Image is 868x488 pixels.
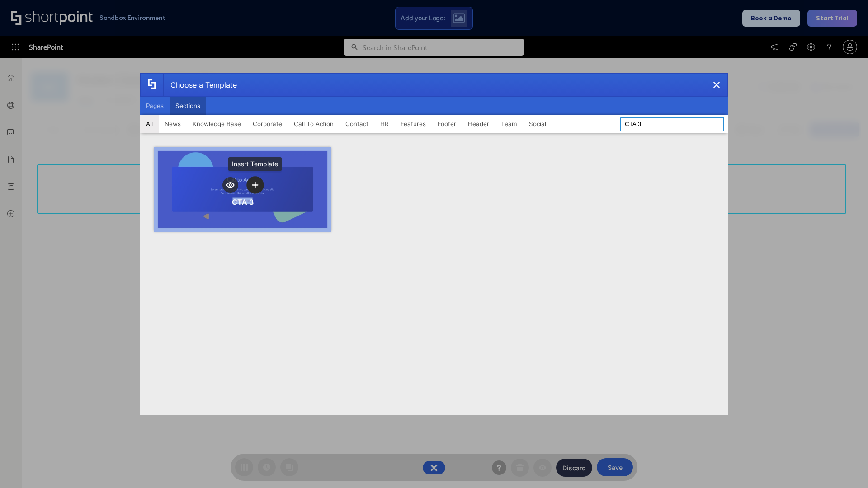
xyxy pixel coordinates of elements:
[823,445,868,488] iframe: Chat Widget
[140,97,170,115] button: Pages
[140,115,159,133] button: All
[288,115,340,133] button: Call To Action
[247,115,288,133] button: Corporate
[462,115,495,133] button: Header
[340,115,374,133] button: Contact
[187,115,247,133] button: Knowledge Base
[140,73,728,415] div: template selector
[432,115,462,133] button: Footer
[170,97,206,115] button: Sections
[620,117,724,131] input: Search
[523,115,552,133] button: Social
[159,115,187,133] button: News
[495,115,523,133] button: Team
[374,115,395,133] button: HR
[232,197,254,206] div: CTA 3
[395,115,432,133] button: Features
[163,74,237,96] div: Choose a Template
